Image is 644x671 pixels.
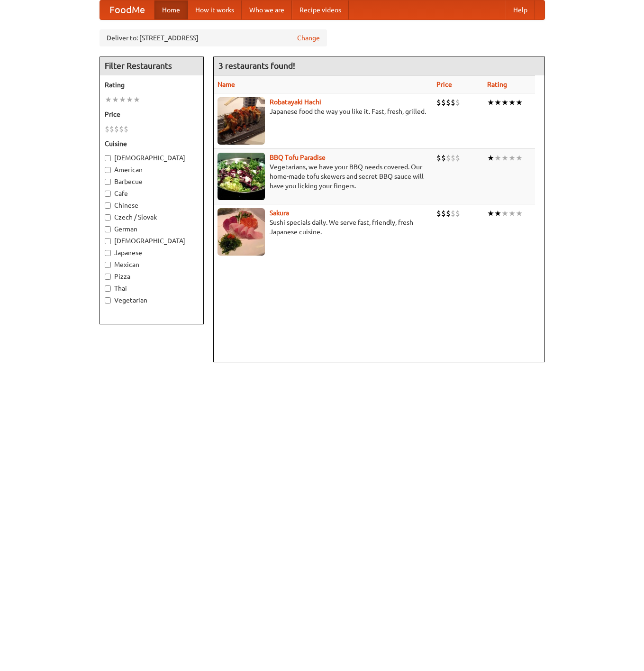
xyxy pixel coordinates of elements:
[487,97,494,108] li: ★
[451,153,455,163] li: $
[455,153,460,163] li: $
[218,97,265,145] img: robatayaki.jpg
[218,153,265,200] img: tofuparadise.jpg
[218,81,235,88] a: Name
[451,97,455,108] li: $
[218,162,429,191] p: Vegetarians, we have your BBQ needs covered. Our home-made tofu skewers and secret BBQ sauce will...
[494,208,501,219] li: ★
[508,97,516,108] li: ★
[119,94,126,105] li: ★
[100,0,154,19] a: FoodMe
[441,153,446,163] li: $
[105,167,111,173] input: American
[105,214,111,221] input: Czech / Slovak
[105,155,111,161] input: [DEMOGRAPHIC_DATA]
[270,98,321,106] a: Robatayaki Hachi
[270,154,326,161] a: BBQ Tofu Paradise
[105,262,111,268] input: Mexican
[105,80,199,90] h5: Rating
[516,97,523,108] li: ★
[436,97,441,108] li: $
[105,285,111,292] input: Thai
[436,81,452,88] a: Price
[105,272,199,281] label: Pizza
[242,0,292,19] a: Who we are
[218,208,265,256] img: sakura.jpg
[114,124,119,134] li: $
[105,260,199,269] label: Mexican
[446,153,451,163] li: $
[105,202,111,209] input: Chinese
[124,124,128,134] li: $
[494,153,501,163] li: ★
[105,224,199,234] label: German
[126,94,133,105] li: ★
[105,212,199,222] label: Czech / Slovak
[105,201,199,210] label: Chinese
[494,97,501,108] li: ★
[441,97,446,108] li: $
[188,0,242,19] a: How it works
[112,94,119,105] li: ★
[105,250,111,256] input: Japanese
[100,56,203,75] h4: Filter Restaurants
[105,236,199,246] label: [DEMOGRAPHIC_DATA]
[501,208,508,219] li: ★
[446,97,451,108] li: $
[508,153,516,163] li: ★
[446,208,451,219] li: $
[105,238,111,244] input: [DEMOGRAPHIC_DATA]
[516,153,523,163] li: ★
[105,295,199,305] label: Vegetarian
[133,94,140,105] li: ★
[292,0,349,19] a: Recipe videos
[441,208,446,219] li: $
[105,189,199,198] label: Cafe
[487,81,507,88] a: Rating
[270,209,289,217] a: Sakura
[105,110,199,119] h5: Price
[105,284,199,293] label: Thai
[501,153,508,163] li: ★
[105,177,199,186] label: Barbecue
[105,248,199,257] label: Japanese
[218,61,295,70] ng-pluralize: 3 restaurants found!
[506,0,535,19] a: Help
[105,226,111,232] input: German
[218,107,429,116] p: Japanese food the way you like it. Fast, fresh, grilled.
[487,208,494,219] li: ★
[436,153,441,163] li: $
[516,208,523,219] li: ★
[451,208,455,219] li: $
[455,208,460,219] li: $
[218,218,429,237] p: Sushi specials daily. We serve fast, friendly, fresh Japanese cuisine.
[105,153,199,163] label: [DEMOGRAPHIC_DATA]
[105,274,111,280] input: Pizza
[154,0,188,19] a: Home
[105,191,111,197] input: Cafe
[487,153,494,163] li: ★
[105,179,111,185] input: Barbecue
[508,208,516,219] li: ★
[501,97,508,108] li: ★
[105,297,111,303] input: Vegetarian
[436,208,441,219] li: $
[105,139,199,148] h5: Cuisine
[119,124,124,134] li: $
[105,124,109,134] li: $
[455,97,460,108] li: $
[105,165,199,175] label: American
[109,124,114,134] li: $
[297,33,320,43] a: Change
[100,29,327,46] div: Deliver to: [STREET_ADDRESS]
[105,94,112,105] li: ★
